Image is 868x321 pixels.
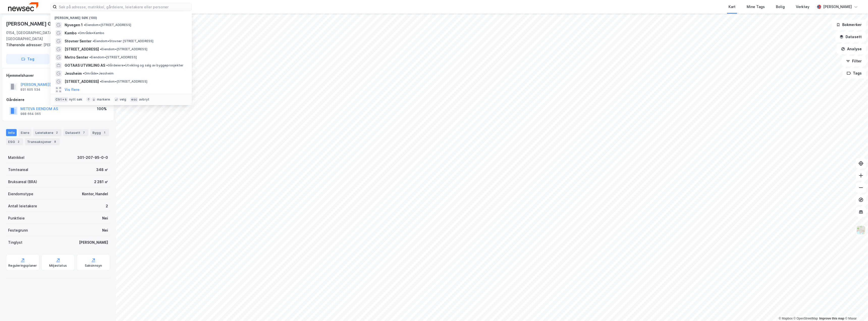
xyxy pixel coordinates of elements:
[54,130,59,135] div: 2
[6,72,110,79] div: Hjemmelshaver
[94,179,108,185] div: 2 281 ㎡
[8,179,37,185] div: Bruksareal (BRA)
[6,97,110,103] div: Gårdeiere
[83,71,114,76] span: Område • Jessheim
[84,23,85,27] span: •
[8,155,24,161] div: Matrikkel
[55,97,68,102] div: Ctrl + k
[728,4,736,10] div: Kart
[65,87,79,93] button: Vis flere
[96,167,108,173] div: 348 ㎡
[50,12,192,21] div: [PERSON_NAME] søk (100)
[747,4,765,10] div: Mine Tags
[6,138,23,145] div: ESG
[20,88,40,92] div: 931 605 534
[102,130,107,135] div: 1
[842,56,866,66] button: Filter
[100,47,147,51] span: Eiendom • [STREET_ADDRESS]
[843,68,866,78] button: Tags
[93,39,94,43] span: •
[97,106,107,112] div: 100%
[81,130,86,135] div: 7
[8,203,37,209] div: Antall leietakere
[6,20,67,28] div: [PERSON_NAME] Gate 15
[8,227,28,233] div: Festegrunn
[8,264,37,268] div: Reguleringsplaner
[97,97,110,102] div: markere
[139,97,149,102] div: avbryt
[8,239,22,245] div: Tinglyst
[6,30,71,42] div: 0154, [GEOGRAPHIC_DATA], [GEOGRAPHIC_DATA]
[779,317,793,320] a: Mapbox
[69,97,83,102] div: nytt søk
[25,138,60,145] div: Transaksjoner
[776,4,785,10] div: Bolig
[837,44,866,54] button: Analyse
[106,203,108,209] div: 2
[82,191,108,197] div: Kontor, Handel
[102,215,108,221] div: Nei
[843,297,868,321] div: Kontrollprogram for chat
[65,54,88,60] span: Metro Senter
[130,97,138,102] div: esc
[65,38,92,44] span: Stovner Senter
[8,191,33,197] div: Eiendomstype
[78,31,79,35] span: •
[106,63,183,67] span: Gårdeiere • Utvikling og salg av byggeprosjekter
[49,264,67,268] div: Miljøstatus
[85,264,102,268] div: Saksinnsyn
[796,4,809,10] div: Verktøy
[6,129,17,136] div: Info
[65,30,77,36] span: Kambo
[65,70,82,77] span: Jessheim
[823,4,852,10] div: [PERSON_NAME]
[65,46,99,52] span: [STREET_ADDRESS]
[52,139,58,144] div: 8
[6,54,49,64] button: Tag
[100,80,147,84] span: Eiendom • [STREET_ADDRESS]
[832,20,866,30] button: Bokmerker
[90,129,109,136] div: Bygg
[100,80,101,83] span: •
[83,71,84,75] span: •
[65,62,105,68] span: GOTAAS UTVIKLING AS
[33,129,61,136] div: Leietakere
[835,32,866,42] button: Datasett
[856,225,866,235] img: Z
[65,79,99,85] span: [STREET_ADDRESS]
[63,129,88,136] div: Datasett
[89,55,91,59] span: •
[819,317,844,320] a: Improve this map
[100,47,101,51] span: •
[843,297,868,321] iframe: Chat Widget
[89,55,137,59] span: Eiendom • [STREET_ADDRESS]
[84,23,131,27] span: Eiendom • [STREET_ADDRESS]
[794,317,818,320] a: OpenStreetMap
[6,43,43,47] span: Tilhørende adresser:
[8,2,38,11] img: newsec-logo.f6e21ccffca1b3a03d2d.png
[8,215,25,221] div: Punktleie
[120,97,126,102] div: velg
[106,63,108,67] span: •
[65,22,83,28] span: Nyvegen 1
[20,112,41,116] div: 988 664 065
[6,42,106,48] div: [PERSON_NAME] Gate 17
[8,167,28,173] div: Tomteareal
[57,3,192,11] input: Søk på adresse, matrikkel, gårdeiere, leietakere eller personer
[79,239,108,245] div: [PERSON_NAME]
[16,139,21,144] div: 2
[78,31,104,35] span: Område • Kambo
[77,155,108,161] div: 301-207-95-0-0
[19,129,31,136] div: Eiere
[102,227,108,233] div: Nei
[93,39,154,43] span: Eiendom • Stovner [STREET_ADDRESS]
